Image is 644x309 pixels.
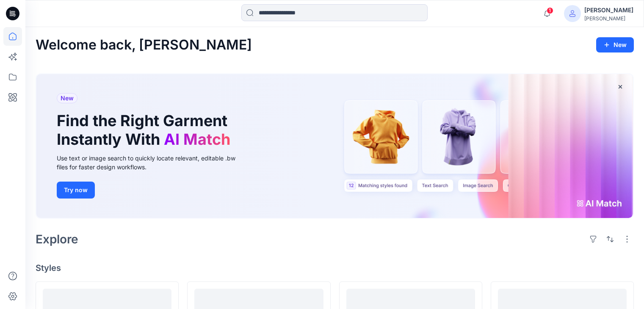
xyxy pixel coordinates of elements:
div: Use text or image search to quickly locate relevant, editable .bw files for faster design workflows. [57,154,247,171]
span: New [61,93,74,103]
h4: Styles [36,263,634,273]
button: New [596,37,634,52]
svg: avatar [569,10,576,17]
h2: Welcome back, [PERSON_NAME] [36,37,252,53]
h1: Find the Right Garment Instantly With [57,112,235,148]
span: AI Match [164,130,230,149]
div: [PERSON_NAME] [584,5,633,15]
span: 1 [547,7,553,14]
div: [PERSON_NAME] [584,15,633,22]
button: Try now [57,182,95,199]
h2: Explore [36,232,78,246]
